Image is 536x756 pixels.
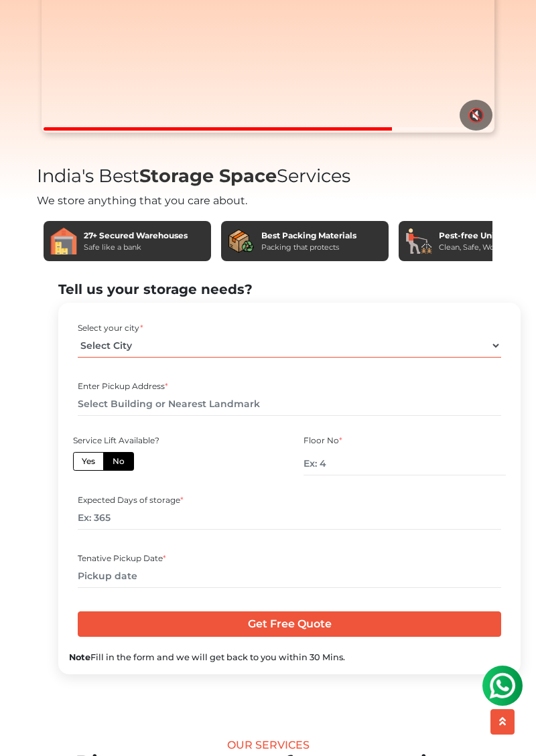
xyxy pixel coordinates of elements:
div: Service Lift Available? [73,435,275,447]
button: scroll up [490,709,515,735]
label: Yes [73,452,104,471]
span: Storage Space [139,165,277,187]
div: Select your city [78,322,501,334]
div: Pest-free Units [439,230,523,242]
input: Select Building or Nearest Landmark [78,392,501,416]
label: No [103,452,134,471]
input: Ex: 4 [304,452,505,475]
div: Best Packing Materials [261,230,356,242]
img: whatsapp-icon.svg [13,13,40,40]
div: Expected Days of storage [78,494,501,506]
div: 27+ Secured Warehouses [84,230,188,242]
div: Fill in the form and we will get back to you within 30 Mins. [69,651,510,664]
input: Pickup date [78,564,501,588]
input: Ex: 365 [78,506,501,530]
div: Enter Pickup Address [78,380,501,392]
div: Tenative Pickup Date [78,552,501,564]
div: Safe like a bank [84,242,188,253]
img: Pest-free Units [405,228,432,254]
div: Our Services [21,739,515,751]
h2: Tell us your storage needs? [58,281,521,297]
button: 🔇 [460,100,492,131]
div: Packing that protects [261,242,356,253]
input: Get Free Quote [78,611,501,637]
img: Best Packing Materials [228,228,255,254]
img: 27+ Secured Warehouses [50,228,77,254]
div: Floor No [304,435,505,447]
div: Clean, Safe, Worry-Free [439,242,523,253]
h1: India's Best Services [37,165,499,187]
b: Note [69,652,90,662]
div: We store anything that you care about. [37,193,499,209]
